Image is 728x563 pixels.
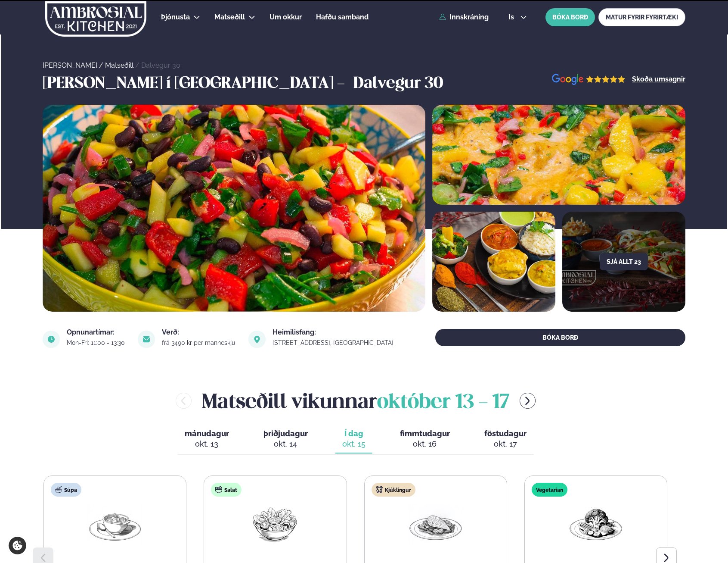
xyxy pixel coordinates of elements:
h2: Matseðill vikunnar [202,387,509,415]
a: Dalvegur 30 [141,61,180,69]
h3: [PERSON_NAME] í [GEOGRAPHIC_DATA] - [43,74,349,94]
div: Verð: [162,329,238,336]
span: Matseðill [214,13,245,21]
div: Súpa [51,483,81,497]
img: salad.svg [215,486,222,493]
button: þriðjudagur okt. 14 [257,425,315,454]
a: Matseðill [214,12,245,22]
span: föstudagur [484,429,527,438]
span: Þjónusta [161,13,190,21]
span: / [135,61,141,69]
span: þriðjudagur [263,429,308,438]
a: Innskráning [439,13,489,21]
h3: Dalvegur 30 [353,74,443,94]
div: okt. 13 [185,439,229,449]
a: Hafðu samband [316,12,369,22]
img: image alt [43,105,425,312]
span: mánudagur [185,429,229,438]
button: Sjá allt 23 [600,253,648,270]
div: okt. 14 [263,439,308,449]
img: image alt [138,331,155,348]
span: Í dag [342,429,366,439]
button: fimmtudagur okt. 16 [393,425,457,454]
span: Um okkur [270,13,302,21]
img: Salad.png [248,504,303,544]
button: Í dag okt. 15 [335,425,372,454]
a: MATUR FYRIR FYRIRTÆKI [598,8,685,26]
span: / [99,61,105,69]
span: is [508,14,517,21]
a: link [273,338,396,348]
a: Um okkur [270,12,302,22]
img: image alt [552,74,626,85]
div: frá 3490 kr per manneskju [162,339,238,346]
a: [PERSON_NAME] [43,61,97,69]
img: image alt [432,105,685,205]
span: Hafðu samband [316,13,369,21]
img: Soup.png [87,504,143,544]
a: Matseðill [105,61,133,69]
img: image alt [432,212,555,312]
a: Cookie settings [9,537,26,554]
img: logo [44,1,147,37]
img: chicken.svg [376,486,383,493]
span: fimmtudagur [400,429,450,438]
button: BÓKA BORÐ [435,329,685,346]
div: okt. 17 [484,439,527,449]
span: október 13 - 17 [377,393,509,412]
img: Chicken-breast.png [408,504,463,544]
div: Kjúklingur [372,483,415,497]
a: Skoða umsagnir [632,76,685,83]
div: Opnunartímar: [67,329,127,336]
div: okt. 16 [400,439,450,449]
img: soup.svg [55,486,62,493]
button: is [502,14,534,21]
div: okt. 15 [342,439,366,449]
img: Vegan.png [568,504,623,544]
img: image alt [248,331,266,348]
button: menu-btn-right [520,393,536,409]
div: Mon-Fri: 11:00 - 13:30 [67,339,127,346]
button: mánudagur okt. 13 [178,425,236,454]
button: menu-btn-left [176,393,192,409]
a: Þjónusta [161,12,190,22]
button: BÓKA BORÐ [545,8,595,26]
button: föstudagur okt. 17 [477,425,533,454]
img: image alt [43,331,60,348]
div: Heimilisfang: [273,329,396,336]
div: Salat [211,483,242,497]
div: Vegetarian [532,483,567,497]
